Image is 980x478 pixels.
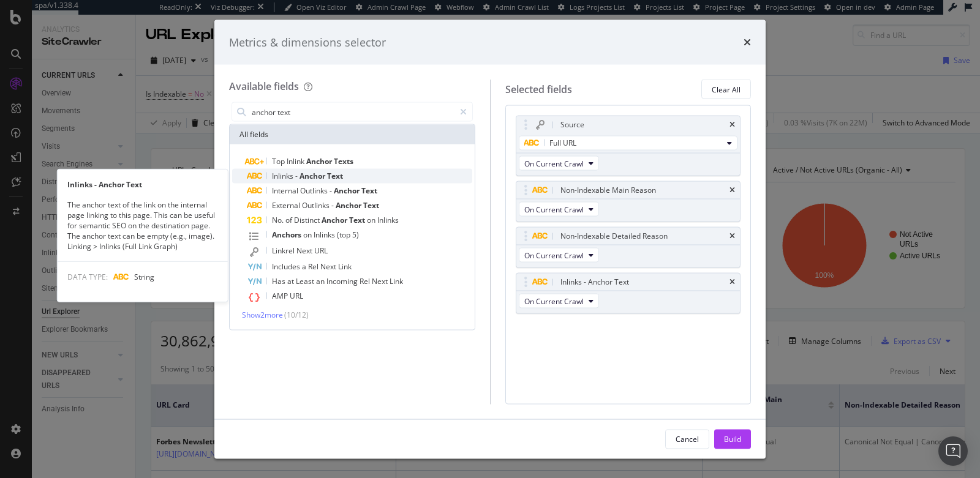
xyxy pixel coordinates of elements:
div: times [729,187,735,194]
span: Text [327,171,343,181]
span: - [295,171,300,181]
span: Next [320,261,338,272]
span: On Current Crawl [524,158,584,168]
div: Available fields [229,80,299,93]
span: of [285,215,294,225]
span: On Current Crawl [524,296,584,306]
span: Linkrel [272,245,296,256]
span: Rel [360,276,372,286]
span: Anchor [334,185,361,196]
span: URL [314,245,328,256]
span: Incoming [326,276,360,286]
span: External [272,200,302,211]
span: Internal [272,185,300,196]
div: times [744,34,751,50]
span: Top [272,156,287,166]
span: Inlink [287,156,306,166]
div: Inlinks - Anchor TexttimesOn Current Crawl [516,273,741,314]
button: Full URL [519,136,738,151]
span: on [367,215,377,225]
span: Anchor [300,171,327,181]
div: times [729,278,735,286]
div: Non-Indexable Detailed ReasontimesOn Current Crawl [516,227,741,268]
button: On Current Crawl [519,294,599,308]
span: On Current Crawl [524,204,584,214]
button: On Current Crawl [519,156,599,171]
span: Outlinks [302,200,331,211]
span: 5) [352,230,359,240]
span: at [287,276,296,286]
div: The anchor text of the link on the internal page linking to this page. This can be useful for sem... [58,199,228,252]
div: Metrics & dimensions selector [229,34,386,50]
button: Cancel [665,429,709,449]
div: Open Intercom Messenger [938,436,968,466]
span: a [302,261,308,272]
div: Non-Indexable Main Reason [560,184,656,196]
div: Non-Indexable Main ReasontimesOn Current Crawl [516,181,741,222]
span: Outlinks [300,185,330,196]
span: URL [290,291,303,301]
span: - [331,200,336,211]
span: Link [338,261,352,272]
span: Anchor [322,215,349,225]
span: Anchor [336,200,363,211]
span: Text [363,200,379,211]
span: Texts [334,156,353,166]
span: Has [272,276,287,286]
span: Inlinks [272,171,295,181]
span: - [330,185,334,196]
div: All fields [230,125,475,144]
span: Full URL [549,138,576,148]
div: Source [560,119,584,131]
span: Show 2 more [242,310,283,320]
span: ( 10 / 12 ) [284,310,309,320]
span: Anchor [306,156,334,166]
span: an [316,276,326,286]
span: On Current Crawl [524,250,584,260]
span: (top [337,230,352,240]
span: Distinct [294,215,322,225]
span: No. [272,215,285,225]
div: times [729,121,735,129]
input: Search by field name [251,103,454,121]
div: Selected fields [505,82,572,96]
button: On Current Crawl [519,248,599,263]
span: Anchors [272,230,303,240]
div: times [729,233,735,240]
button: Build [714,429,751,449]
div: Inlinks - Anchor Text [560,276,629,288]
span: Inlinks [377,215,399,225]
span: Inlinks [314,230,337,240]
div: Clear All [712,84,741,94]
span: on [303,230,314,240]
div: Non-Indexable Detailed Reason [560,230,668,242]
span: Next [296,245,314,256]
button: Clear All [701,80,751,99]
span: Link [390,276,403,286]
div: SourcetimesFull URLOn Current Crawl [516,116,741,176]
span: Least [296,276,316,286]
span: Rel [308,261,320,272]
div: modal [214,20,766,458]
button: On Current Crawl [519,202,599,217]
span: AMP [272,291,290,301]
span: Text [361,185,377,196]
span: Includes [272,261,302,272]
div: Cancel [676,433,699,444]
span: Text [349,215,367,225]
div: Inlinks - Anchor Text [58,179,228,189]
div: Build [724,433,741,444]
span: Next [372,276,390,286]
